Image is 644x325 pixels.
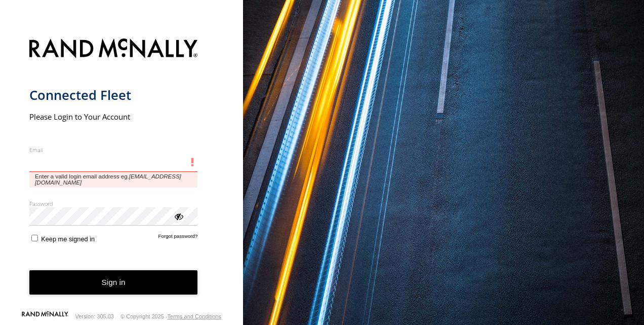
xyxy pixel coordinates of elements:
label: Password [29,200,198,207]
div: ViewPassword [173,211,183,221]
span: Enter a valid login email address eg. [29,172,198,188]
label: Email [29,146,198,154]
div: © Copyright 2025 - [120,313,221,319]
input: Keep me signed in [31,235,38,241]
em: [EMAIL_ADDRESS][DOMAIN_NAME] [35,173,181,186]
form: main [29,32,214,311]
a: Visit our Website [22,311,68,321]
span: Keep me signed in [41,235,95,243]
div: Version: 305.03 [75,313,114,319]
h1: Connected Fleet [29,87,198,103]
a: Forgot password? [158,233,198,243]
img: Rand McNally [29,37,198,62]
a: Terms and Conditions [168,313,221,319]
button: Sign in [29,270,198,295]
h2: Please Login to Your Account [29,112,198,122]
